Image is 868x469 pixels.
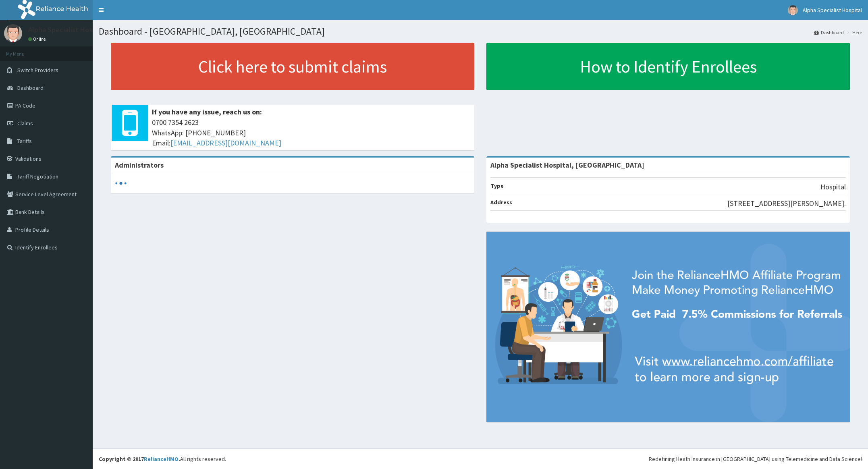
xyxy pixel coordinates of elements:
[144,455,179,463] a: RelianceHMO
[486,43,850,90] a: How to Identify Enrollees
[170,138,281,147] a: [EMAIL_ADDRESS][DOMAIN_NAME]
[4,24,22,42] img: User Image
[99,455,180,463] strong: Copyright © 2017 .
[93,448,868,469] footer: All rights reserved.
[17,137,32,145] span: Tariffs
[17,66,58,74] span: Switch Providers
[111,43,474,90] a: Click here to submit claims
[490,160,644,170] strong: Alpha Specialist Hospital, [GEOGRAPHIC_DATA]
[788,5,798,15] img: User Image
[17,173,58,180] span: Tariff Negotiation
[28,36,48,42] a: Online
[490,182,504,189] b: Type
[115,177,127,189] svg: audio-loading
[814,29,844,36] a: Dashboard
[649,455,862,463] div: Redefining Heath Insurance in [GEOGRAPHIC_DATA] using Telemedicine and Data Science!
[727,198,846,209] p: [STREET_ADDRESS][PERSON_NAME].
[28,26,107,33] p: Alpha Specialist Hospital
[99,26,862,37] h1: Dashboard - [GEOGRAPHIC_DATA], [GEOGRAPHIC_DATA]
[845,29,862,36] li: Here
[17,84,44,91] span: Dashboard
[17,120,33,127] span: Claims
[820,182,846,192] p: Hospital
[152,107,262,116] b: If you have any issue, reach us on:
[803,6,862,14] span: Alpha Specialist Hospital
[486,232,850,422] img: provider-team-banner.png
[152,117,470,148] span: 0700 7354 2623 WhatsApp: [PHONE_NUMBER] Email:
[115,160,164,170] b: Administrators
[490,199,512,206] b: Address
